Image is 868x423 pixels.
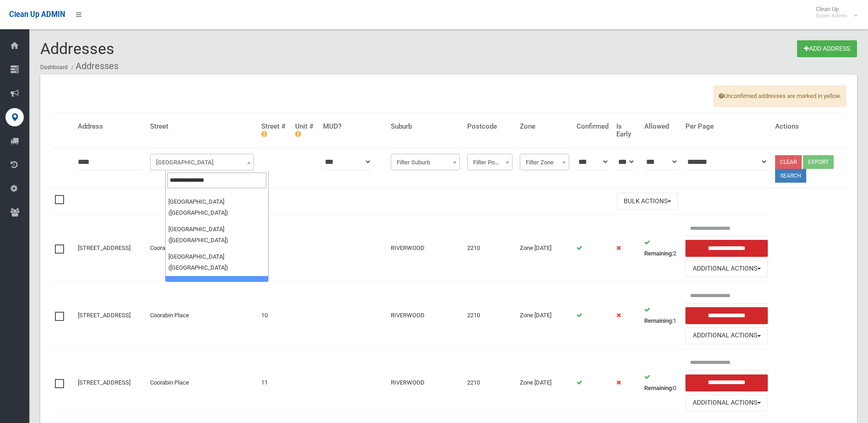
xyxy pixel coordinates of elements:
[467,123,512,130] h4: Postcode
[391,154,460,170] span: Filter Suburb
[323,123,383,130] h4: MUD?
[775,123,842,130] h4: Actions
[685,327,768,344] button: Additional Actions
[617,193,678,210] button: Bulk Actions
[78,312,130,319] a: [STREET_ADDRESS]
[387,282,464,349] td: RIVERWOOD
[641,349,682,416] td: 0
[816,12,847,19] small: Super Admin
[166,221,269,249] li: [GEOGRAPHIC_DATA] ([GEOGRAPHIC_DATA])
[166,249,269,276] li: [GEOGRAPHIC_DATA] ([GEOGRAPHIC_DATA])
[166,276,269,293] li: Canterbury Road (PUNCHBOWL)
[78,379,130,386] a: [STREET_ADDRESS]
[387,215,464,282] td: RIVERWOOD
[685,260,768,277] button: Additional Actions
[258,215,291,282] td: 1
[775,155,802,169] a: Clear
[464,349,516,416] td: 2210
[577,123,609,130] h4: Confirmed
[775,169,806,183] button: Search
[9,10,65,19] span: Clean Up ADMIN
[714,86,846,107] span: Unconfirmed addresses are marked in yellow.
[464,215,516,282] td: 2210
[520,154,569,170] span: Filter Zone
[464,282,516,349] td: 2210
[146,349,258,416] td: Coorabin Place
[803,155,834,169] button: Export
[516,282,573,349] td: Zone [DATE]
[685,123,768,130] h4: Per Page
[150,123,254,130] h4: Street
[387,349,464,416] td: RIVERWOOD
[150,154,254,170] span: Filter Street
[146,215,258,282] td: Coorabin Place
[152,156,252,169] span: Filter Street
[258,349,291,416] td: 11
[40,39,114,58] span: Addresses
[78,123,143,130] h4: Address
[644,250,673,257] strong: Remaining:
[146,282,258,349] td: Coorabin Place
[258,282,291,349] td: 10
[516,349,573,416] td: Zone [DATE]
[522,156,567,169] span: Filter Zone
[295,123,316,138] h4: Unit #
[469,156,510,169] span: Filter Postcode
[797,40,857,57] a: Add Address
[393,156,458,169] span: Filter Suburb
[69,58,119,75] li: Addresses
[685,395,768,412] button: Additional Actions
[40,64,68,70] a: Dashboard
[616,123,637,138] h4: Is Early
[641,215,682,282] td: 2
[641,282,682,349] td: 1
[391,123,460,130] h4: Suburb
[78,244,130,251] a: [STREET_ADDRESS]
[467,154,512,170] span: Filter Postcode
[644,385,673,391] strong: Remaining:
[520,123,569,130] h4: Zone
[261,123,288,138] h4: Street #
[811,5,857,19] span: Clean Up
[516,215,573,282] td: Zone [DATE]
[644,317,673,324] strong: Remaining:
[644,123,678,130] h4: Allowed
[166,194,269,221] li: [GEOGRAPHIC_DATA] ([GEOGRAPHIC_DATA])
